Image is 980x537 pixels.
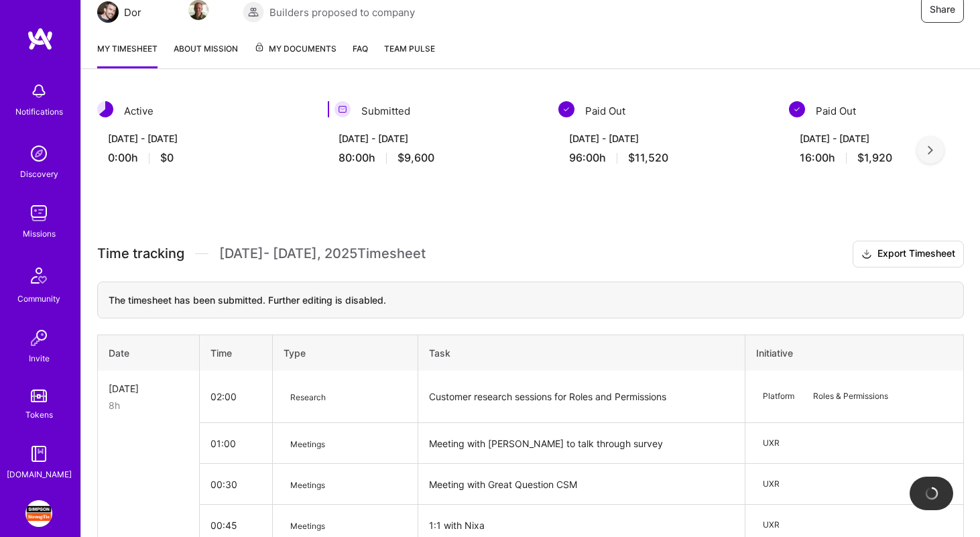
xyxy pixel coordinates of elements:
th: Task [418,335,745,371]
div: 80:00 h [339,151,532,165]
img: logo [27,27,54,51]
i: icon Mail [147,7,158,17]
span: Roles & Permissions [806,387,895,406]
img: Simpson Strong-Tie: General Design [25,500,52,527]
div: Active [97,101,312,121]
span: $1,920 [857,151,892,165]
span: Meetings [284,476,332,494]
div: [DATE] - [DATE] [108,131,301,145]
div: Invite [29,351,50,365]
span: Research [284,388,332,406]
img: bell [25,78,52,105]
a: My timesheet [97,42,158,68]
span: $0 [160,151,174,165]
td: 01:00 [200,423,273,464]
img: Submitted [334,101,351,117]
a: Simpson Strong-Tie: General Design [22,500,56,527]
img: Team Architect [97,1,119,23]
img: Active [97,101,113,117]
span: Time tracking [97,245,184,262]
div: 0:00 h [108,151,301,165]
span: Meetings [284,435,332,453]
button: Export Timesheet [853,241,964,267]
div: The timesheet has been submitted. Further editing is disabled. [97,282,964,318]
img: loading [922,484,940,502]
span: [DATE] - [DATE] , 2025 Timesheet [219,245,426,262]
th: Time [200,335,273,371]
a: About Mission [174,42,238,68]
img: Paid Out [789,101,805,117]
img: discovery [25,140,52,167]
div: Notifications [15,105,63,119]
span: UXR [756,516,786,534]
a: My Documents [254,42,336,68]
div: Missions [23,227,56,241]
th: Initiative [745,335,964,371]
span: Team Pulse [384,44,435,54]
img: Invite [25,324,52,351]
i: icon Download [861,247,872,261]
div: Discovery [20,167,58,181]
td: 02:00 [200,371,273,423]
th: Date [98,335,200,371]
a: Team Pulse [384,42,435,68]
img: guide book [25,440,52,467]
td: Customer research sessions for Roles and Permissions [418,371,745,423]
th: Type [272,335,418,371]
img: Community [23,259,55,292]
div: [DATE] [109,381,188,396]
span: $11,520 [628,151,668,165]
div: [DOMAIN_NAME] [7,467,72,481]
span: Meetings [284,517,332,535]
div: Community [17,292,60,306]
span: $9,600 [397,151,434,165]
span: Builders proposed to company [269,5,415,19]
div: [DATE] - [DATE] [339,131,532,145]
span: UXR [756,434,786,453]
img: Builders proposed to company [243,1,264,23]
img: Paid Out [558,101,574,117]
span: Share [930,3,955,16]
div: Submitted [328,101,542,121]
img: tokens [31,390,47,402]
span: Platform [756,387,801,406]
div: [DATE] - [DATE] [569,131,762,145]
div: 96:00 h [569,151,762,165]
td: 00:30 [200,464,273,505]
div: Dor [124,5,141,19]
div: Paid Out [558,101,773,121]
td: Meeting with Great Question CSM [418,464,745,505]
td: Meeting with [PERSON_NAME] to talk through survey [418,423,745,464]
img: right [928,145,933,155]
span: My Documents [254,42,336,56]
span: UXR [756,475,786,493]
img: teamwork [25,200,52,227]
div: 8h [109,398,188,412]
div: Tokens [25,408,53,422]
a: FAQ [353,42,368,68]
